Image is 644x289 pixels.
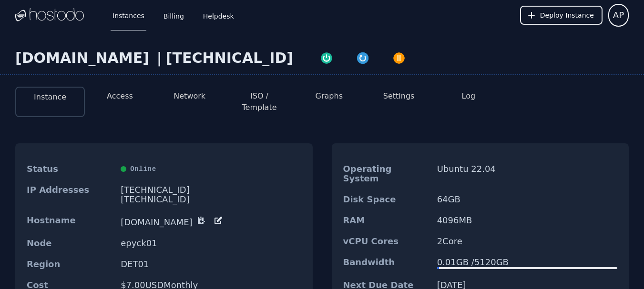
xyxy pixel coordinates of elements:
[345,50,381,65] button: Restart
[166,50,293,67] div: [TECHNICAL_ID]
[308,50,345,65] button: Power On
[608,4,629,27] button: User menu
[356,51,369,65] img: Restart
[232,90,286,113] button: ISO / Template
[316,90,343,102] button: Graphs
[121,259,301,269] dd: DET01
[27,185,113,204] dt: IP Addresses
[520,6,603,25] button: Deploy Instance
[392,51,406,65] img: Power Off
[34,91,66,103] button: Instance
[174,90,205,102] button: Network
[540,10,594,20] span: Deploy Instance
[437,216,617,225] dd: 4096 MB
[27,239,113,248] dt: Node
[383,90,415,102] button: Settings
[121,185,301,195] div: [TECHNICAL_ID]
[437,258,617,267] div: 0.01 GB / 5120 GB
[27,164,113,174] dt: Status
[27,216,113,227] dt: Hostname
[613,9,624,22] span: AP
[121,239,301,248] dd: epyck01
[437,164,617,183] dd: Ubuntu 22.04
[343,237,429,246] dt: vCPU Cores
[343,164,429,183] dt: Operating System
[381,50,417,65] button: Power Off
[27,259,113,269] dt: Region
[153,50,166,67] div: |
[121,164,301,174] div: Online
[462,90,476,102] button: Log
[437,195,617,204] dd: 64 GB
[343,195,429,204] dt: Disk Space
[15,8,84,22] img: Logo
[437,237,617,246] dd: 2 Core
[121,195,301,204] div: [TECHNICAL_ID]
[343,216,429,225] dt: RAM
[121,216,301,227] dd: [DOMAIN_NAME]
[15,50,153,67] div: [DOMAIN_NAME]
[343,258,429,269] dt: Bandwidth
[320,51,333,65] img: Power On
[107,90,133,102] button: Access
